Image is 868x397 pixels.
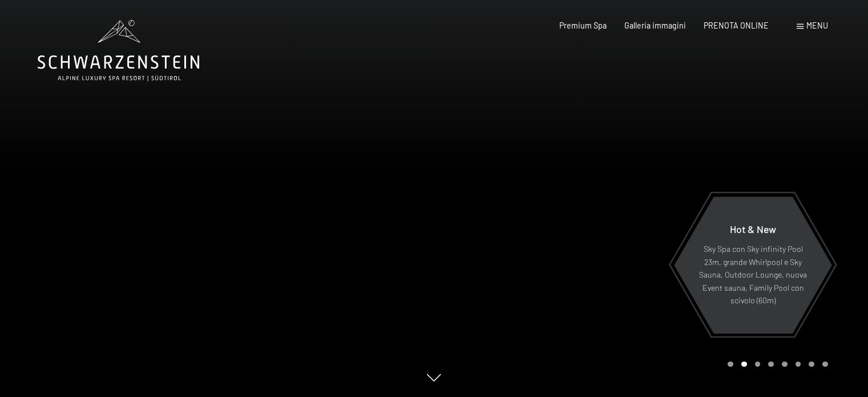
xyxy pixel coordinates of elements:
[782,362,788,367] div: Carousel Page 5
[730,223,776,235] span: Hot & New
[559,21,607,30] a: Premium Spa
[704,21,769,30] a: PRENOTA ONLINE
[728,362,733,367] div: Carousel Page 1
[741,362,747,367] div: Carousel Page 2 (Current Slide)
[796,362,801,367] div: Carousel Page 6
[806,21,828,30] span: Menu
[822,362,828,367] div: Carousel Page 8
[724,362,827,367] div: Carousel Pagination
[624,21,686,30] a: Galleria immagini
[699,243,808,307] p: Sky Spa con Sky infinity Pool 23m, grande Whirlpool e Sky Sauna, Outdoor Lounge, nuova Event saun...
[809,362,814,367] div: Carousel Page 7
[755,362,761,367] div: Carousel Page 3
[768,362,774,367] div: Carousel Page 4
[673,196,833,334] a: Hot & New Sky Spa con Sky infinity Pool 23m, grande Whirlpool e Sky Sauna, Outdoor Lounge, nuova ...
